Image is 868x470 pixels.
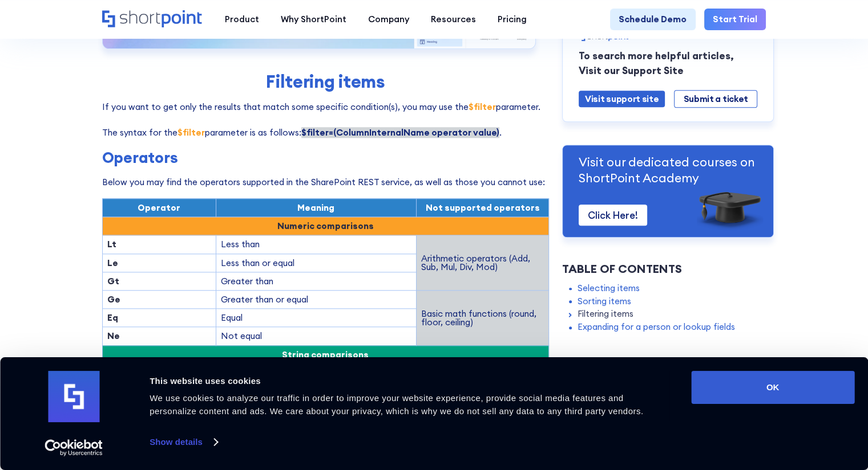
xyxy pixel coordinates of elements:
[297,202,334,213] span: Meaning
[107,312,118,323] strong: Eq
[579,154,757,186] p: Visit our dedicated courses on ShortPoint Academy
[674,90,757,108] a: Submit a ticket
[225,13,259,26] div: Product
[579,91,665,108] a: Visit support site
[107,294,120,305] strong: Ge
[487,9,538,30] a: Pricing
[420,9,487,30] a: Resources
[150,434,217,451] a: Show details
[150,393,643,416] span: We use cookies to analyze our traffic in order to improve your website experience, provide social...
[578,282,640,295] a: Selecting items
[216,254,416,272] td: Less than or equal
[704,9,766,30] a: Start Trial
[107,330,120,341] strong: Ne
[578,295,631,308] a: Sorting items
[416,235,548,291] td: Arithmetic operators (Add, Sub, Mul, Div, Mod)
[111,72,539,92] h2: Filtering items
[216,235,416,254] td: Less than
[691,371,854,404] button: OK
[431,13,476,26] div: Resources
[282,349,369,360] span: String comparisons
[578,308,633,321] a: Filtering items
[469,101,496,112] strong: $filter
[177,127,205,138] strong: $filter
[281,13,346,26] div: Why ShortPoint
[277,220,374,231] strong: Numeric comparisons
[416,290,548,345] td: Basic math functions (round, floor, ceiling)
[102,10,203,29] a: Home
[102,149,549,167] h3: Operators
[425,202,539,213] span: Not supported operators
[579,205,647,226] a: Click Here!
[102,101,549,140] p: If you want to get only the results that match some specific condition(s), you may use the parame...
[357,9,420,30] a: Company
[214,9,270,30] a: Product
[48,371,99,422] img: logo
[578,321,735,334] a: Expanding for a person or lookup fields
[562,260,774,277] div: Table of Contents
[301,127,499,138] strong: $filter=(ColumnInternalName operator value)
[498,13,527,26] div: Pricing
[216,290,416,308] td: Greater than or equal
[107,276,119,287] strong: Gt
[270,9,357,30] a: Why ShortPoint
[107,258,118,268] strong: Le
[216,272,416,290] td: Greater than
[107,239,116,250] strong: Lt
[216,327,416,345] td: Not equal
[138,202,180,213] span: Operator
[102,176,549,189] p: Below you may find the operators supported in the SharePoint REST service, as well as those you c...
[150,374,665,388] div: This website uses cookies
[579,49,757,78] p: To search more helpful articles, Visit our Support Site
[24,439,124,456] a: Usercentrics Cookiebot - opens in a new window
[216,309,416,327] td: Equal
[610,9,695,30] a: Schedule Demo
[368,13,409,26] div: Company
